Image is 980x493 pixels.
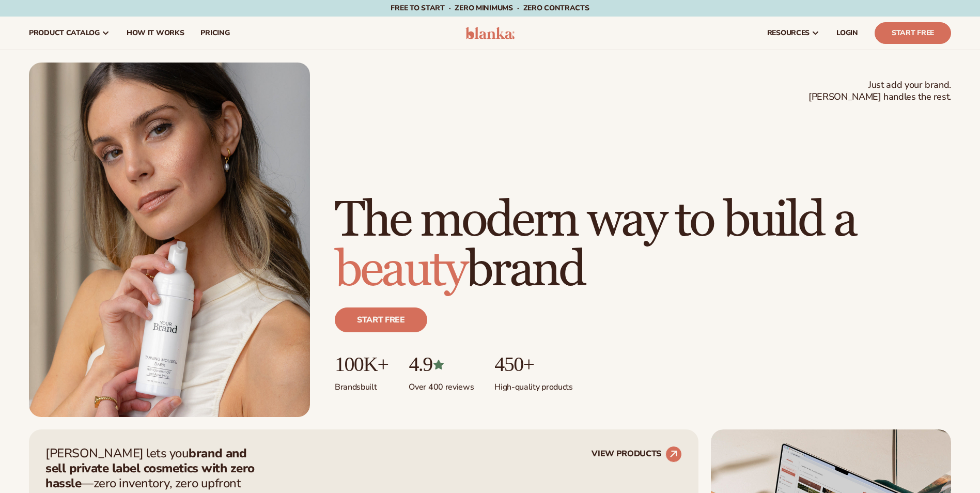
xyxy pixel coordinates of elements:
a: VIEW PRODUCTS [592,446,682,463]
h1: The modern way to build a brand [335,196,951,295]
p: 4.9 [409,353,474,376]
a: LOGIN [828,17,866,50]
a: resources [759,17,828,50]
span: resources [767,29,810,37]
a: Start free [335,307,427,332]
a: Start Free [875,22,951,44]
span: product catalog [29,29,100,37]
span: Free to start · ZERO minimums · ZERO contracts [391,3,589,13]
a: How It Works [118,17,193,50]
span: LOGIN [836,29,858,37]
img: Female holding tanning mousse. [29,63,310,417]
p: Brands built [335,376,388,393]
span: Just add your brand. [PERSON_NAME] handles the rest. [808,79,951,103]
a: product catalog [21,17,118,50]
p: 100K+ [335,353,388,376]
span: How It Works [127,29,184,37]
span: pricing [200,29,229,37]
img: logo [465,27,515,39]
p: 450+ [494,353,572,376]
span: beauty [335,240,466,300]
p: High-quality products [494,376,572,393]
strong: brand and sell private label cosmetics with zero hassle [45,445,255,491]
p: Over 400 reviews [409,376,474,393]
a: pricing [192,17,238,50]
